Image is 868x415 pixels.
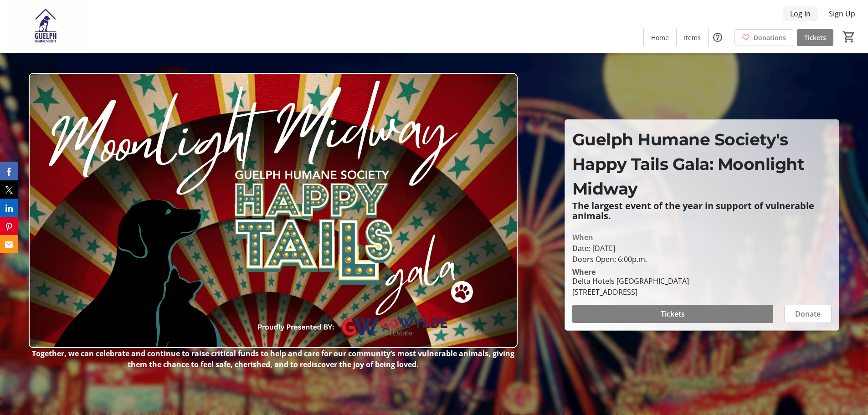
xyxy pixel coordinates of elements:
[797,29,833,46] a: Tickets
[572,243,832,265] div: Date: [DATE] Doors Open: 6:00p.m.
[795,308,821,319] span: Donate
[784,305,832,323] button: Donate
[841,29,857,45] button: Cart
[572,305,773,323] button: Tickets
[661,308,685,319] span: Tickets
[829,8,855,19] span: Sign Up
[572,201,832,221] p: The largest event of the year in support of vulnerable animals.
[572,129,805,199] span: Guelph Humane Society's Happy Tails Gala: Moonlight Midway
[651,33,669,42] span: Home
[734,29,793,46] a: Donations
[572,268,596,276] div: Where
[709,28,727,46] button: Help
[790,8,811,19] span: Log In
[29,73,518,348] img: Campaign CTA Media Photo
[822,6,863,21] button: Sign Up
[684,33,701,42] span: Items
[644,29,676,46] a: Home
[677,29,708,46] a: Items
[32,348,514,369] strong: Together, we can celebrate and continue to raise critical funds to help and care for our communit...
[754,33,786,42] span: Donations
[783,6,818,21] button: Log In
[5,4,87,49] img: Guelph Humane Society 's Logo
[572,276,689,287] div: Delta Hotels [GEOGRAPHIC_DATA]
[804,33,826,42] span: Tickets
[572,232,593,243] div: When
[572,287,689,297] div: [STREET_ADDRESS]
